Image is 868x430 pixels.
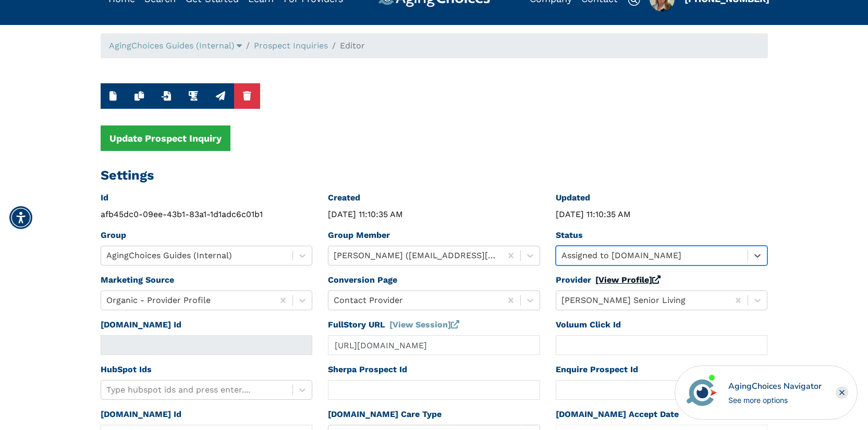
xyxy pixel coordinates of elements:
button: Run Caring Integration [207,83,234,109]
button: Import from youcanbook.me [153,83,180,109]
label: Sherpa Prospect Id [328,363,407,376]
div: [DATE] 11:10:35 AM [556,208,768,221]
label: Group [101,229,126,242]
label: Id [101,192,108,204]
label: Voluum Click Id [556,319,621,331]
label: Updated [556,192,590,204]
nav: breadcrumb [101,33,768,58]
a: AgingChoices Guides (Internal) [109,41,242,50]
label: Group Member [328,229,390,242]
span: AgingChoices Guides (Internal) [109,41,235,50]
h2: Settings [101,168,768,183]
div: Accessibility Menu [9,206,32,229]
div: Popover trigger [109,40,242,52]
div: AgingChoices Navigator [728,380,822,393]
label: [DOMAIN_NAME] Id [101,408,181,421]
label: Enquire Prospect Id [556,363,638,376]
button: Delete [234,83,260,109]
div: See more options [728,395,822,406]
div: Close [836,386,848,399]
img: avatar [684,375,719,410]
button: Duplicate [126,83,153,109]
a: Prospect Inquiries [254,41,328,50]
div: [DATE] 11:10:35 AM [328,208,540,221]
label: Conversion Page [328,274,397,286]
label: Created [328,192,360,204]
div: afb45dc0-09ee-43b1-83a1-1d1adc6c01b1 [101,208,313,221]
button: Run Integration [180,83,207,109]
button: New [101,83,126,109]
span: Editor [340,41,365,50]
label: [DOMAIN_NAME] Accept Date [556,408,679,421]
label: Status [556,229,583,242]
label: Marketing Source [101,274,174,286]
label: Provider [556,274,661,286]
a: [View Session] [389,320,459,330]
button: Update Prospect Inquiry [101,125,230,151]
a: [View Profile] [595,275,661,285]
label: HubSpot Ids [101,363,152,376]
label: FullStory URL [328,319,459,331]
label: [DOMAIN_NAME] Care Type [328,408,442,421]
label: [DOMAIN_NAME] Id [101,319,181,331]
